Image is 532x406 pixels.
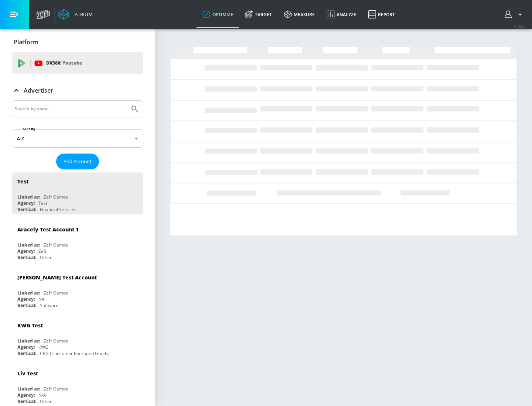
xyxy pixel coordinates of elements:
[40,350,110,357] div: CPG (Consumer Packaged Goods)
[12,220,143,262] div: Aracely Test Account 1Linked as:Zefr DemosAgency:ZefrVertical:Other
[40,398,52,405] div: Other
[17,274,97,281] div: [PERSON_NAME] Test Account
[12,268,143,310] div: [PERSON_NAME] Test AccountLinked as:Zefr DemosAgency:NAVertical:Software
[44,242,68,248] div: Zefr Demos
[56,154,99,169] button: Add Account
[17,302,36,309] div: Vertical:
[17,248,35,254] div: Agency:
[38,392,46,398] div: N/A
[362,1,401,28] a: Report
[38,200,47,206] div: Test
[12,172,143,214] div: TestLinked as:Zefr DemosAgency:TestVertical:Financial Services
[17,344,35,350] div: Agency:
[40,254,52,261] div: Other
[38,344,48,350] div: KWG
[12,52,143,74] div: DV360: Youtube
[44,194,68,200] div: Zefr Demos
[514,24,525,28] span: v 4.22.2
[12,316,143,358] div: KWG TestLinked as:Zefr DemosAgency:KWGVertical:CPG (Consumer Packaged Goods)
[278,1,321,28] a: measure
[17,296,35,302] div: Agency:
[17,254,36,261] div: Vertical:
[17,322,43,329] div: KWG Test
[40,302,58,309] div: Software
[197,1,239,28] a: optimize
[24,86,53,94] p: Advertiser
[321,1,362,28] a: Analyze
[17,200,35,206] div: Agency:
[17,194,40,200] div: Linked as:
[15,104,127,114] input: Search by name
[12,129,143,148] div: A-Z
[40,206,76,213] div: Financial Services
[17,338,40,344] div: Linked as:
[44,386,68,392] div: Zefr Demos
[17,206,36,213] div: Vertical:
[17,290,40,296] div: Linked as:
[72,11,93,18] div: Atrium
[44,290,68,296] div: Zefr Demos
[62,59,82,67] p: Youtube
[46,59,82,67] p: DV360:
[12,32,143,52] div: Platform
[58,9,93,20] a: Atrium
[12,80,143,101] div: Advertiser
[17,370,38,377] div: Liv Test
[17,386,40,392] div: Linked as:
[44,338,68,344] div: Zefr Demos
[17,178,28,185] div: Test
[17,398,36,405] div: Vertical:
[17,242,40,248] div: Linked as:
[21,127,37,131] label: Sort By
[38,296,45,302] div: NA
[14,38,38,46] p: Platform
[17,226,79,233] div: Aracely Test Account 1
[38,248,47,254] div: Zefr
[17,392,35,398] div: Agency:
[239,1,278,28] a: Target
[64,157,92,166] span: Add Account
[17,350,36,357] div: Vertical:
